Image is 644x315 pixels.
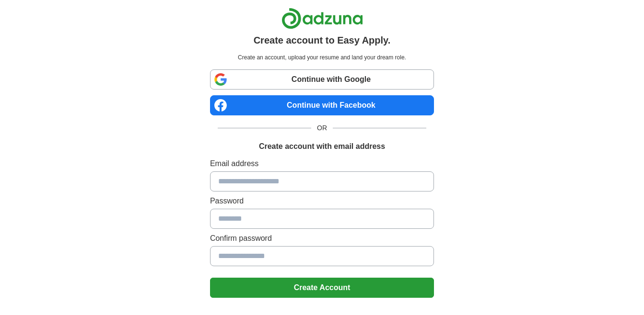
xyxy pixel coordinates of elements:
button: Create Account [210,278,434,298]
label: Email address [210,158,434,169]
h1: Create account to Easy Apply. [254,33,391,47]
a: Continue with Google [210,69,434,90]
label: Password [210,195,434,207]
span: OR [311,123,333,133]
h1: Create account with email address [259,141,385,152]
p: Create an account, upload your resume and land your dream role. [212,53,432,62]
img: Adzuna logo [281,8,363,29]
label: Confirm password [210,233,434,244]
a: Continue with Facebook [210,95,434,115]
